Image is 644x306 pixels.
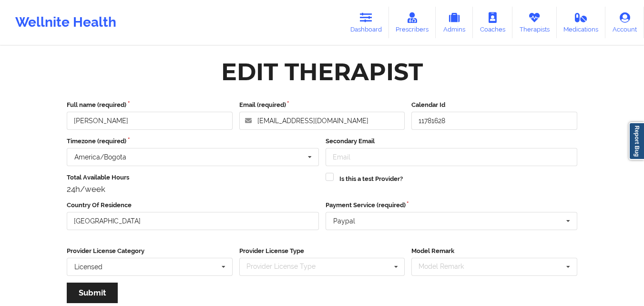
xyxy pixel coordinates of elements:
[67,200,319,210] label: Country Of Residence
[67,100,233,110] label: Full name (required)
[416,261,478,272] div: Model Remark
[411,100,577,110] label: Calendar Id
[605,7,644,38] a: Account
[74,264,102,270] div: Licensed
[67,184,319,194] div: 24h/week
[67,137,319,146] label: Timezone (required)
[244,261,329,272] div: Provider License Type
[239,100,405,110] label: Email (required)
[239,112,405,130] input: Email address
[339,174,403,184] label: Is this a test Provider?
[473,7,512,38] a: Coaches
[333,218,355,224] div: Paypal
[436,7,473,38] a: Admins
[389,7,436,38] a: Prescribers
[67,246,233,256] label: Provider License Category
[221,57,423,87] div: Edit Therapist
[67,112,233,130] input: Full name
[74,154,126,160] div: America/Bogota
[411,112,577,130] input: Calendar Id
[512,7,557,38] a: Therapists
[326,137,578,146] label: Secondary Email
[629,122,644,160] a: Report Bug
[326,148,578,166] input: Email
[67,173,319,182] label: Total Available Hours
[343,7,389,38] a: Dashboard
[239,246,405,256] label: Provider License Type
[557,7,606,38] a: Medications
[326,200,578,210] label: Payment Service (required)
[67,283,118,303] button: Submit
[411,246,577,256] label: Model Remark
